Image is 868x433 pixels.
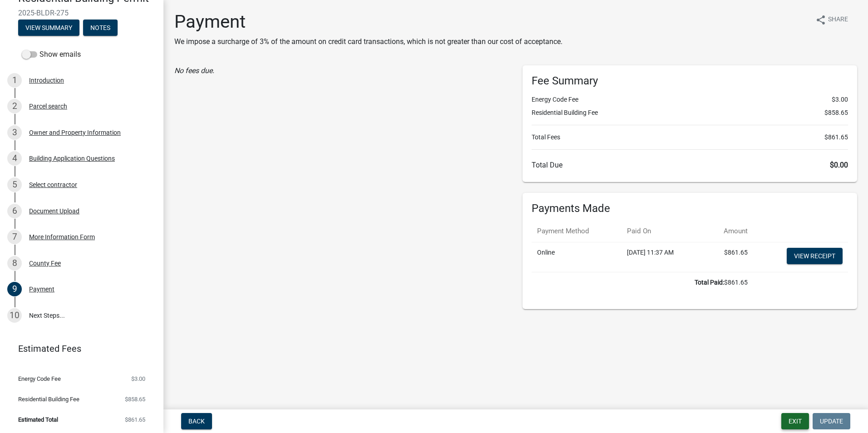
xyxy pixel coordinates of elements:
td: $861.65 [703,242,753,272]
b: Total Paid: [695,279,724,286]
div: More Information Form [29,234,95,240]
span: Share [828,15,848,25]
p: We impose a surcharge of 3% of the amount on credit card transactions, which is not greater than ... [174,36,562,47]
button: View Summary [18,20,79,36]
span: Estimated Total [18,417,58,423]
div: 4 [7,151,22,166]
a: View receipt [787,248,843,264]
span: $858.65 [824,108,848,118]
span: Energy Code Fee [18,376,61,382]
li: Total Fees [532,133,848,142]
div: Select contractor [29,182,77,188]
div: County Fee [29,260,61,266]
div: Parcel search [29,103,67,109]
wm-modal-confirm: Notes [83,25,118,32]
span: $861.65 [824,133,848,142]
button: shareShare [808,11,855,29]
span: Back [188,418,205,425]
div: Owner and Property Information [29,129,121,136]
button: Notes [83,20,118,36]
div: 6 [7,204,22,218]
h6: Payments Made [532,202,848,215]
th: Paid On [621,221,704,242]
wm-modal-confirm: Summary [18,25,79,32]
div: 8 [7,256,22,271]
span: $3.00 [131,376,145,382]
div: Payment [29,286,54,292]
h6: Fee Summary [532,74,848,88]
div: 2 [7,99,22,113]
div: Building Application Questions [29,155,115,162]
i: share [815,15,826,25]
div: 9 [7,282,22,296]
a: Estimated Fees [7,340,149,358]
span: Residential Building Fee [18,396,79,402]
div: 10 [7,308,22,323]
span: Update [820,418,843,425]
div: 7 [7,230,22,244]
h6: Total Due [532,161,848,169]
td: [DATE] 11:37 AM [621,242,704,272]
li: Residential Building Fee [532,108,848,118]
h1: Payment [174,11,562,33]
span: 2025-BLDR-275 [18,9,145,17]
div: 5 [7,177,22,192]
span: $0.00 [830,161,848,169]
li: Energy Code Fee [532,95,848,104]
th: Payment Method [532,221,621,242]
span: $861.65 [125,417,145,423]
div: Document Upload [29,208,79,214]
i: No fees due. [174,66,214,75]
div: Introduction [29,77,64,84]
td: Online [532,242,621,272]
div: 3 [7,125,22,140]
div: 1 [7,73,22,88]
span: $858.65 [125,396,145,402]
button: Update [813,413,850,429]
button: Exit [781,413,809,429]
span: $3.00 [832,95,848,104]
th: Amount [703,221,753,242]
label: Show emails [22,49,81,60]
button: Back [181,413,212,429]
td: $861.65 [532,272,753,293]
